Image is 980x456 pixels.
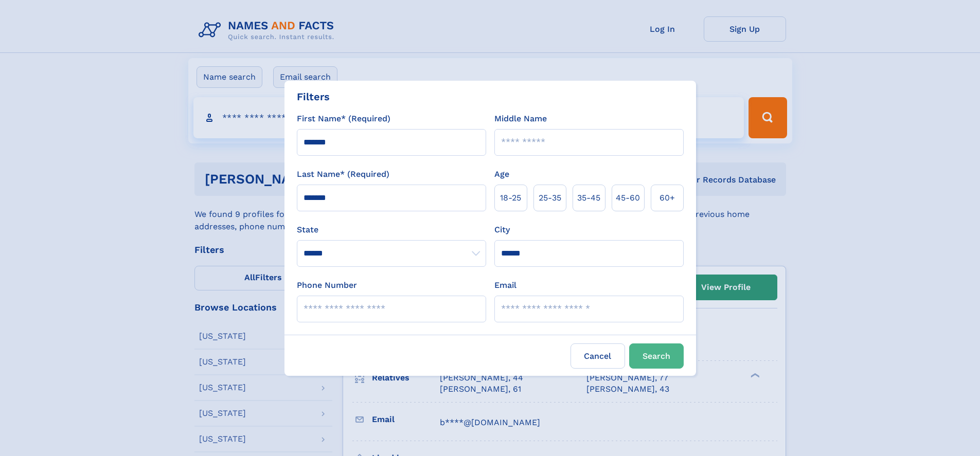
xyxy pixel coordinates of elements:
label: City [494,224,510,236]
label: Last Name* (Required) [297,168,389,180]
span: 45‑60 [616,192,640,204]
span: 18‑25 [500,192,521,204]
span: 60+ [660,192,675,204]
label: Middle Name [494,113,547,125]
button: Search [629,343,684,369]
span: 25‑35 [539,192,561,204]
label: State [297,224,486,236]
label: Phone Number [297,279,357,291]
span: 35‑45 [577,192,600,204]
label: Age [494,168,509,180]
label: First Name* (Required) [297,113,390,125]
label: Email [494,279,516,291]
div: Filters [297,89,330,104]
label: Cancel [571,343,625,369]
